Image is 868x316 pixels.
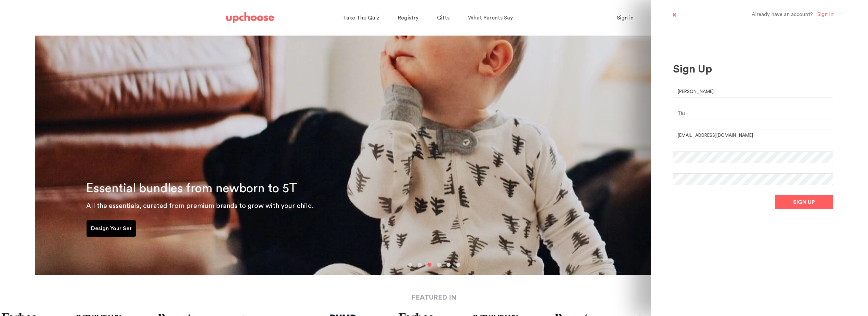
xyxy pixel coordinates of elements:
[673,130,833,141] input: E-mail
[673,86,833,97] input: First name
[775,195,833,209] button: SIGN UP
[673,108,833,119] input: Last name
[752,12,813,18] span: Already have an account?
[793,198,815,206] span: SIGN UP
[817,12,833,18] div: Sign In
[673,63,833,76] div: Sign Up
